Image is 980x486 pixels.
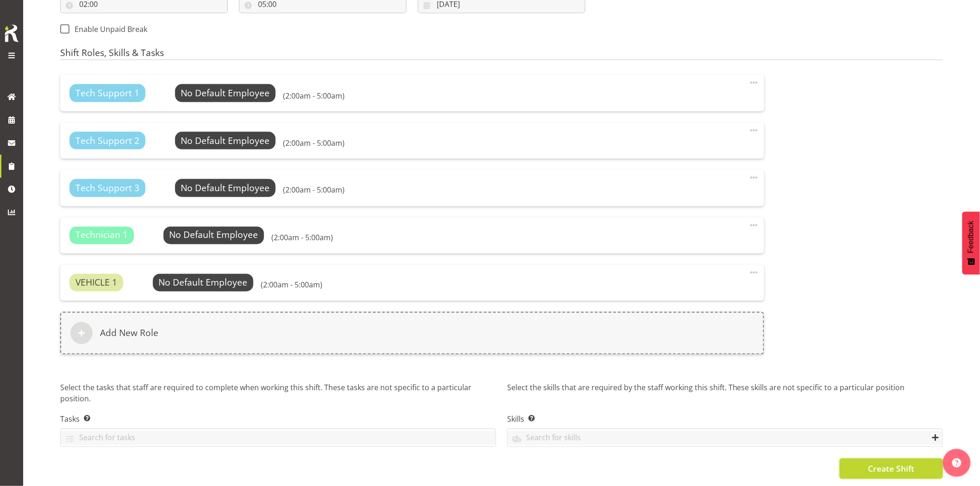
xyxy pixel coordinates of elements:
span: Tech Support 1 [75,87,139,100]
h6: (2:00am - 5:00am) [283,186,345,195]
p: Select the skills that are required by the staff working this shift. These skills are not specifi... [507,382,943,406]
span: No Default Employee [181,87,270,99]
h6: (2:00am - 5:00am) [271,233,333,243]
img: help-xxl-2.png [952,458,961,467]
span: Enable Unpaid Break [69,25,147,34]
label: Tasks [60,414,496,425]
span: Tech Support 3 [75,181,139,195]
h4: Shift Roles, Skills & Tasks [60,48,943,61]
span: VEHICLE 1 [75,276,117,290]
img: Rosterit icon logo [2,23,21,44]
h6: (2:00am - 5:00am) [261,280,322,290]
span: No Default Employee [181,181,270,194]
span: Feedback [967,221,975,253]
span: Technician 1 [75,229,128,242]
input: Search for skills [508,431,942,445]
button: Feedback - Show survey [962,212,980,274]
p: Select the tasks that staff are required to complete when working this shift. These tasks are not... [60,382,496,406]
span: No Default Employee [181,134,270,147]
label: Skills [507,414,943,425]
input: Search for tasks [61,431,496,445]
button: Create Shift [840,459,943,479]
span: Tech Support 2 [75,134,139,148]
h6: Add New Role [100,328,158,339]
span: No Default Employee [169,229,258,241]
span: Create Shift [868,463,914,475]
h6: (2:00am - 5:00am) [283,91,345,100]
span: No Default Employee [158,276,247,289]
h6: (2:00am - 5:00am) [283,138,345,148]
